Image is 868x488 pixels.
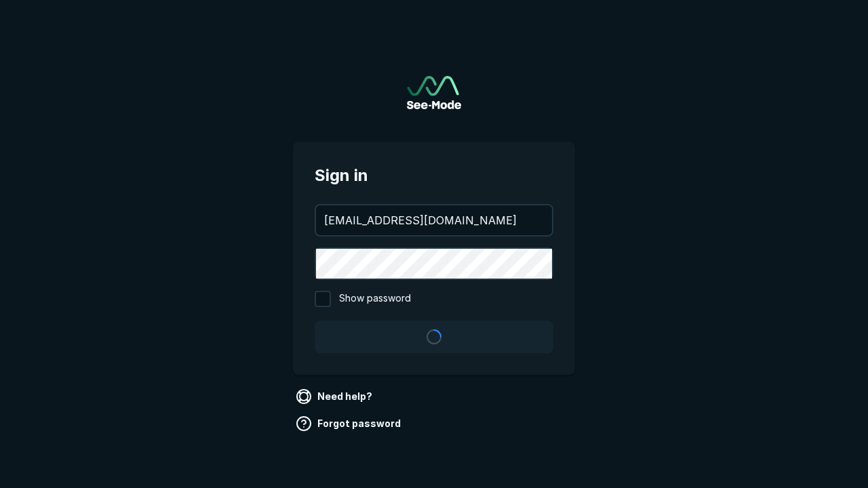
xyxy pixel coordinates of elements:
span: Sign in [315,163,553,188]
span: Show password [339,291,411,307]
input: your@email.com [316,205,552,235]
a: Forgot password [293,413,406,434]
img: See-Mode Logo [407,76,461,109]
a: Go to sign in [407,76,461,109]
a: Need help? [293,386,378,407]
